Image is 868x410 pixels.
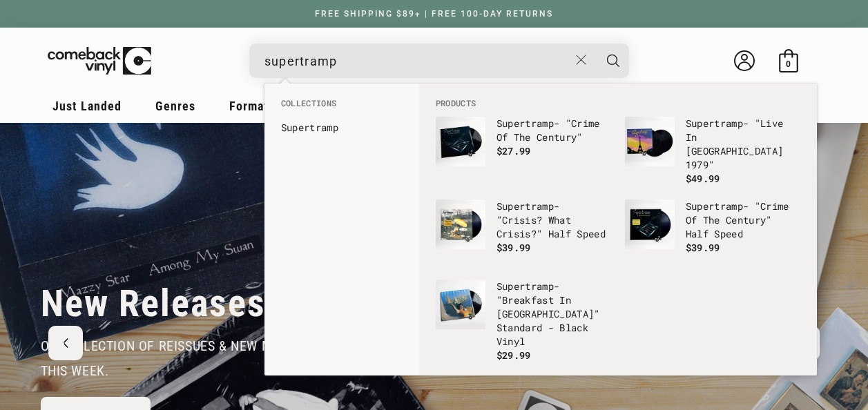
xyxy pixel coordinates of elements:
a: Supertramp - "Crime Of The Century" Half Speed Supertramp- "Crime Of The Century" Half Speed $39.99 [625,199,800,266]
a: Supertramp - "Crime Of The Century" Supertramp- "Crime Of The Century" $27.99 [436,117,611,183]
a: Supertramp - "Live In Paris 1979" Supertramp- "Live In [GEOGRAPHIC_DATA] 1979" $49.99 [625,117,800,186]
input: When autocomplete results are available use up and down arrows to review and enter to select [264,47,569,75]
b: Supertramp [686,117,743,130]
span: Formats [229,99,275,113]
b: Supertramp [686,199,743,213]
b: Supertramp [496,199,554,213]
li: Products [429,97,807,110]
a: Supertramp - "Crisis? What Crisis?" Half Speed Supertramp- "Crisis? What Crisis?" Half Speed $39.99 [436,199,611,266]
img: Supertramp - "Crime Of The Century" Half Speed [625,199,675,249]
button: Search [596,43,630,78]
span: our selection of reissues & new music that dropped this week. [41,338,395,379]
li: products: Supertramp - "Crime Of The Century" [429,110,618,190]
span: Genres [155,99,195,113]
img: Supertramp - "Breakfast In America" Standard - Black Vinyl [436,280,485,329]
button: Close [568,45,594,75]
a: Supertramp - "Breakfast In America" Standard - Black Vinyl Supertramp- "Breakfast In [GEOGRAPHIC_... [436,280,611,362]
li: collections: Supertramp [274,117,409,139]
a: Supertramp [281,121,403,135]
span: $49.99 [686,172,720,185]
li: products: Supertramp - "Breakfast In America" Standard - Black Vinyl [429,273,618,369]
p: - "Breakfast In [GEOGRAPHIC_DATA]" Standard - Black Vinyl [496,280,611,349]
div: Search [249,43,629,78]
img: Supertramp - "Crime Of The Century" [436,117,485,166]
b: Supertramp [281,121,338,134]
p: - "Crisis? What Crisis?" Half Speed [496,199,611,241]
span: $39.99 [686,241,720,254]
li: Collections [274,97,409,117]
li: products: Supertramp - "Crisis? What Crisis?" Half Speed [429,193,618,273]
p: - "Crime Of The Century" Half Speed [686,199,800,241]
a: FREE SHIPPING $89+ | FREE 100-DAY RETURNS [301,9,567,19]
li: products: Supertramp - "Live In Paris 1979" [618,110,807,193]
span: Just Landed [52,99,122,113]
span: $27.99 [496,144,531,157]
li: products: Supertramp - "Crime Of The Century" Half Speed [618,193,807,273]
div: Products [419,84,817,375]
span: 0 [786,59,791,69]
p: - "Live In [GEOGRAPHIC_DATA] 1979" [686,117,800,172]
b: Supertramp [496,117,554,130]
span: $29.99 [496,349,531,362]
img: Supertramp - "Live In Paris 1979" [625,117,675,166]
p: - "Crime Of The Century" [496,117,611,144]
img: Supertramp - "Crisis? What Crisis?" Half Speed [436,199,485,249]
div: Collections [264,84,419,146]
b: Supertramp [496,280,554,293]
span: $39.99 [496,241,531,254]
h2: New Releases [41,281,266,326]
